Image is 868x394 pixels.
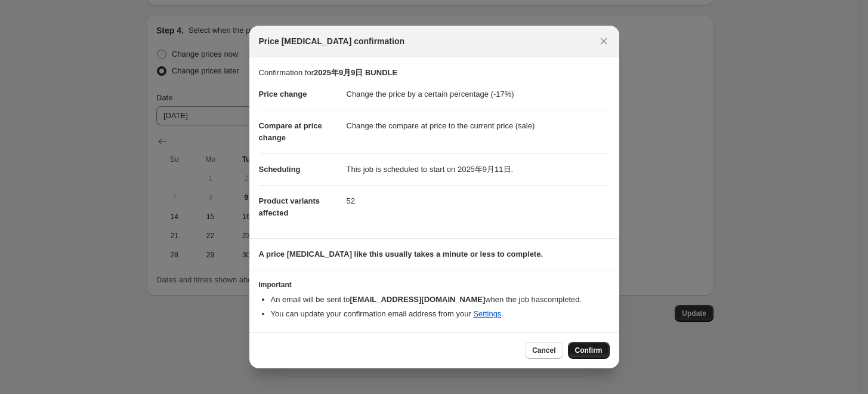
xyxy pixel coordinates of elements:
b: [EMAIL_ADDRESS][DOMAIN_NAME] [350,295,485,304]
li: An email will be sent to when the job has completed . [271,294,610,306]
dd: 52 [347,185,610,217]
span: Cancel [532,346,555,355]
span: Compare at price change [259,121,322,142]
button: Cancel [525,342,563,359]
dd: This job is scheduled to start on 2025年9月11日. [347,153,610,185]
p: Confirmation for [259,67,610,79]
span: Confirm [575,346,603,355]
h3: Important [259,280,610,290]
b: A price [MEDICAL_DATA] like this usually takes a minute or less to complete. [259,250,543,258]
span: Price [MEDICAL_DATA] confirmation [259,35,405,47]
span: Product variants affected [259,196,320,217]
a: Settings [473,309,501,318]
button: Confirm [568,342,610,359]
dd: Change the price by a certain percentage (-17%) [347,79,610,110]
button: Close [595,33,612,50]
b: 2025年9月9日 BUNDLE [314,68,397,77]
span: Price change [259,90,307,98]
li: You can update your confirmation email address from your . [271,308,610,320]
span: Scheduling [259,165,301,174]
dd: Change the compare at price to the current price (sale) [347,110,610,141]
